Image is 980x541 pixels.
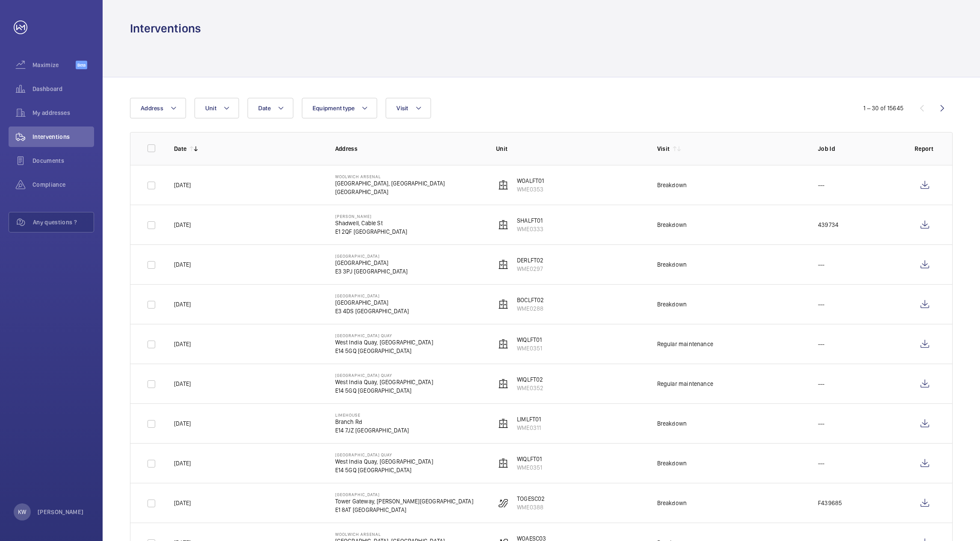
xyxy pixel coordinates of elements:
p: --- [818,379,825,388]
p: [GEOGRAPHIC_DATA] [335,293,409,298]
span: Interventions [32,132,94,141]
p: Tower Gateway, [PERSON_NAME][GEOGRAPHIC_DATA] [335,497,473,506]
span: Documents [32,156,94,165]
span: Any questions ? [33,218,94,226]
button: Date [248,98,293,118]
p: [DATE] [174,181,191,189]
p: Visit [657,144,670,153]
p: Job Id [818,144,901,153]
div: Breakdown [657,181,687,189]
p: [GEOGRAPHIC_DATA] Quay [335,333,433,338]
p: Unit [496,144,643,153]
span: My addresses [32,109,94,117]
p: [DATE] [174,379,191,388]
p: Woolwich Arsenal [335,532,445,537]
p: E3 4DS [GEOGRAPHIC_DATA] [335,307,409,315]
img: elevator.svg [498,379,508,389]
p: [PERSON_NAME] [38,508,84,516]
p: E14 5GQ [GEOGRAPHIC_DATA] [335,347,433,355]
p: [GEOGRAPHIC_DATA] [335,492,473,497]
p: WME0311 [517,423,541,432]
p: --- [818,181,825,189]
p: Date [174,144,186,153]
p: [DATE] [174,419,191,428]
p: WOALFT01 [517,176,544,185]
div: Regular maintenance [657,379,713,388]
span: Dashboard [32,85,94,93]
p: [GEOGRAPHIC_DATA] [335,188,445,196]
img: elevator.svg [498,220,508,230]
img: elevator.svg [498,299,508,309]
p: KW [18,508,26,516]
p: [DATE] [174,459,191,467]
p: E14 5GQ [GEOGRAPHIC_DATA] [335,466,433,474]
p: LIMLFT01 [517,415,541,423]
p: DERLFT02 [517,256,543,265]
p: [DATE] [174,340,191,348]
p: WME0351 [517,344,542,353]
p: [DATE] [174,499,191,507]
p: WIQLFT02 [517,375,543,384]
div: Breakdown [657,459,687,467]
div: Regular maintenance [657,340,713,348]
p: E14 5GQ [GEOGRAPHIC_DATA] [335,386,433,395]
p: [GEOGRAPHIC_DATA] [335,253,407,259]
p: WME0353 [517,185,544,194]
span: Compliance [32,180,94,189]
p: [PERSON_NAME] [335,214,407,219]
p: [GEOGRAPHIC_DATA] Quay [335,373,433,378]
p: [GEOGRAPHIC_DATA] Quay [335,452,433,457]
p: Shadwell, Cable St [335,219,407,227]
p: [GEOGRAPHIC_DATA] [335,298,409,307]
p: Branch Rd [335,418,409,426]
p: E1 2QF [GEOGRAPHIC_DATA] [335,227,407,236]
span: Maximize [32,61,76,69]
p: --- [818,459,825,467]
img: elevator.svg [498,458,508,468]
img: elevator.svg [498,180,508,190]
p: [GEOGRAPHIC_DATA] [335,259,407,267]
p: WME0288 [517,304,544,313]
p: WIQLFT01 [517,455,542,463]
p: [DATE] [174,221,191,229]
button: Visit [386,98,431,118]
p: BOCLFT02 [517,296,544,304]
p: WME0333 [517,225,543,233]
div: 1 – 30 of 15645 [863,104,903,112]
button: Address [130,98,186,118]
p: WME0388 [517,503,545,512]
p: [GEOGRAPHIC_DATA], [GEOGRAPHIC_DATA] [335,179,445,188]
p: --- [818,419,825,428]
div: Breakdown [657,260,687,269]
p: E1 8AT [GEOGRAPHIC_DATA] [335,506,473,514]
p: WME0352 [517,384,543,392]
div: Breakdown [657,499,687,507]
p: --- [818,260,825,269]
h1: Interventions [130,21,201,36]
span: Visit [396,105,408,112]
p: F439685 [818,499,842,507]
span: Unit [205,105,216,112]
p: Report [915,144,935,153]
span: Date [258,105,271,112]
p: --- [818,300,825,309]
p: Limehouse [335,412,409,418]
button: Unit [195,98,239,118]
button: Equipment type [302,98,378,118]
p: 439734 [818,221,838,229]
p: SHALFT01 [517,216,543,225]
p: Address [335,144,483,153]
div: Breakdown [657,300,687,309]
p: WIQLFT01 [517,335,542,344]
p: WME0351 [517,463,542,472]
p: --- [818,340,825,348]
span: Beta [76,61,87,69]
p: West India Quay, [GEOGRAPHIC_DATA] [335,338,433,347]
span: Equipment type [313,105,355,112]
img: elevator.svg [498,339,508,349]
p: West India Quay, [GEOGRAPHIC_DATA] [335,457,433,466]
img: escalator.svg [498,498,508,508]
p: WME0297 [517,265,543,273]
p: West India Quay, [GEOGRAPHIC_DATA] [335,378,433,386]
p: E14 7JZ [GEOGRAPHIC_DATA] [335,426,409,435]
